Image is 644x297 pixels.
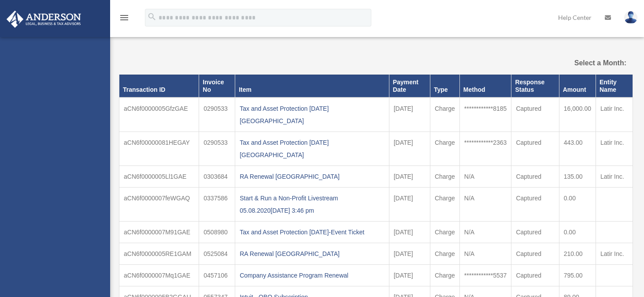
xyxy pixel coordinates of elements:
[240,102,384,127] div: Tax and Asset Protection [DATE] [GEOGRAPHIC_DATA]
[430,165,459,187] td: Charge
[554,57,627,69] label: Select a Month:
[459,221,511,243] td: N/A
[199,165,235,187] td: 0303684
[389,75,430,97] th: Payment Date
[240,192,384,217] div: Start & Run a Non-Profit Livestream 05.08.2020[DATE] 3:46 pm
[511,221,559,243] td: Captured
[240,226,384,238] div: Tax and Asset Protection [DATE]-Event Ticket
[596,132,633,165] td: Latir Inc.
[119,75,199,97] th: Transaction ID
[119,98,199,132] td: aCN6f0000005GfzGAE
[240,170,384,183] div: RA Renewal [GEOGRAPHIC_DATA]
[511,165,559,187] td: Captured
[430,243,459,264] td: Charge
[430,132,459,165] td: Charge
[389,243,430,264] td: [DATE]
[119,132,199,165] td: aCN6f00000081HEGAY
[459,165,511,187] td: N/A
[240,269,384,282] div: Company Assistance Program Renewal
[430,98,459,132] td: Charge
[389,165,430,187] td: [DATE]
[459,243,511,264] td: N/A
[199,132,235,165] td: 0290533
[389,221,430,243] td: [DATE]
[199,221,235,243] td: 0508980
[459,75,511,97] th: Method
[199,243,235,264] td: 0525084
[624,11,637,24] img: User Pic
[511,264,559,286] td: Captured
[240,248,384,260] div: RA Renewal [GEOGRAPHIC_DATA]
[559,264,596,286] td: 795.00
[119,187,199,221] td: aCN6f0000007feWGAQ
[559,75,596,97] th: Amount
[119,12,130,23] i: menu
[511,75,559,97] th: Response Status
[199,187,235,221] td: 0337586
[559,221,596,243] td: 0.00
[147,12,157,22] i: search
[199,264,235,286] td: 0457106
[240,136,384,161] div: Tax and Asset Protection [DATE] [GEOGRAPHIC_DATA]
[235,75,389,97] th: Item
[119,243,199,264] td: aCN6f0000005RE1GAM
[199,75,235,97] th: Invoice No
[389,98,430,132] td: [DATE]
[389,187,430,221] td: [DATE]
[511,98,559,132] td: Captured
[430,187,459,221] td: Charge
[596,165,633,187] td: Latir Inc.
[119,165,199,187] td: aCN6f0000005Ll1GAE
[430,221,459,243] td: Charge
[511,243,559,264] td: Captured
[596,243,633,264] td: Latir Inc.
[459,187,511,221] td: N/A
[119,221,199,243] td: aCN6f0000007M91GAE
[119,15,130,23] a: menu
[559,187,596,221] td: 0.00
[596,98,633,132] td: Latir Inc.
[430,75,459,97] th: Type
[559,98,596,132] td: 16,000.00
[596,75,633,97] th: Entity Name
[389,264,430,286] td: [DATE]
[389,132,430,165] td: [DATE]
[559,132,596,165] td: 443.00
[559,243,596,264] td: 210.00
[199,98,235,132] td: 0290533
[430,264,459,286] td: Charge
[119,264,199,286] td: aCN6f0000007Mq1GAE
[4,11,84,28] img: Anderson Advisors Platinum Portal
[511,187,559,221] td: Captured
[511,132,559,165] td: Captured
[559,165,596,187] td: 135.00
